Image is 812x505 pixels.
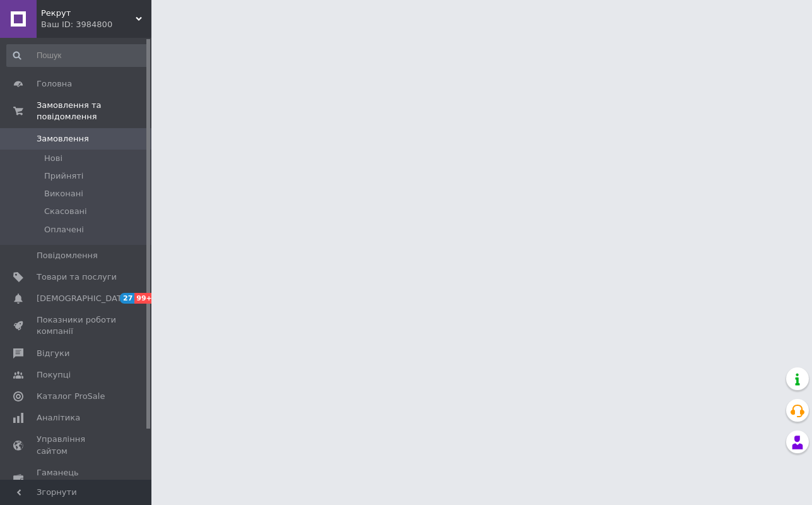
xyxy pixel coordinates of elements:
[41,19,151,30] div: Ваш ID: 3984800
[37,348,69,359] span: Відгуки
[37,250,98,261] span: Повідомлення
[44,188,83,199] span: Виконані
[37,434,117,456] span: Управління сайтом
[37,314,117,337] span: Показники роботи компанії
[120,293,134,304] span: 27
[44,153,62,164] span: Нові
[37,412,80,424] span: Аналітика
[44,170,83,182] span: Прийняті
[37,467,117,490] span: Гаманець компанії
[37,369,71,381] span: Покупці
[37,293,130,304] span: [DEMOGRAPHIC_DATA]
[37,271,117,283] span: Товари та послуги
[44,224,84,235] span: Оплачені
[37,100,151,122] span: Замовлення та повідомлення
[41,8,136,19] span: Рекрут
[134,293,155,304] span: 99+
[37,78,72,90] span: Головна
[44,206,87,217] span: Скасовані
[37,133,89,145] span: Замовлення
[37,391,105,402] span: Каталог ProSale
[6,44,149,67] input: Пошук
